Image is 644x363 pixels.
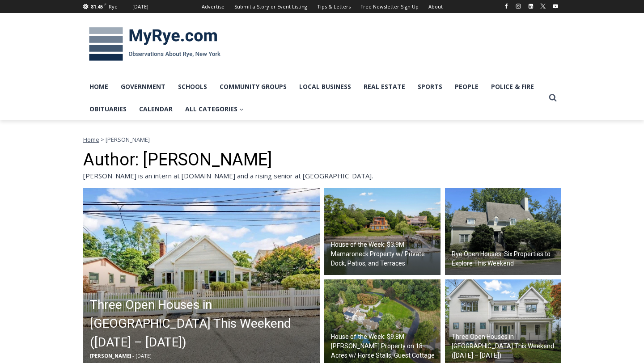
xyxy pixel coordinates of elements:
span: > [101,135,104,144]
span: [PERSON_NAME] [106,135,150,144]
div: [DATE] [132,3,148,11]
span: - [132,352,134,359]
a: X [538,1,548,12]
a: Rye Open Houses: Six Properties to Explore This Weekend [445,188,561,275]
span: F [104,2,106,7]
h1: Author: [PERSON_NAME] [83,150,561,170]
img: 96 Mendota Avenue, Rye [445,188,561,275]
span: All Categories [185,104,244,114]
a: House of the Week: $3.9M Mamaroneck Property w/ Private Dock, Patios, and Terraces [324,188,441,275]
h2: House of the Week: $9.8M [PERSON_NAME] Property on 18 Acres w/ Horse Stalls, Guest Cottage [331,332,438,360]
a: Sports [411,76,449,98]
a: Facebook [501,1,512,12]
a: YouTube [550,1,561,12]
a: Instagram [513,1,524,12]
button: View Search Form [545,90,561,106]
h2: Rye Open Houses: Six Properties to Explore This Weekend [452,249,559,268]
span: [PERSON_NAME] [90,352,131,359]
img: MyRye.com [83,21,226,68]
h2: Three Open Houses in [GEOGRAPHIC_DATA] This Weekend ([DATE] – [DATE]) [452,332,559,360]
a: Real Estate [357,76,411,98]
a: Home [83,76,114,98]
span: [DATE] [136,352,152,359]
a: Home [83,135,99,144]
a: Local Business [293,76,357,98]
a: Police & Fire [485,76,540,98]
nav: Breadcrumbs [83,135,561,144]
a: Community Groups [213,76,293,98]
a: Obituaries [83,98,133,120]
a: Calendar [133,98,179,120]
div: Rye [109,3,118,11]
a: Linkedin [525,1,536,12]
a: Schools [172,76,213,98]
a: All Categories [179,98,250,120]
a: Government [114,76,172,98]
h2: Three Open Houses in [GEOGRAPHIC_DATA] This Weekend ([DATE] – [DATE]) [90,295,318,352]
span: 81.45 [91,3,103,10]
h2: House of the Week: $3.9M Mamaroneck Property w/ Private Dock, Patios, and Terraces [331,240,438,268]
div: [PERSON_NAME] is an intern at [DOMAIN_NAME] and a rising senior at [GEOGRAPHIC_DATA]. [83,170,561,181]
img: 1160 Greacen Point Road, Mamaroneck [324,188,441,275]
a: People [449,76,485,98]
nav: Primary Navigation [83,76,545,121]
